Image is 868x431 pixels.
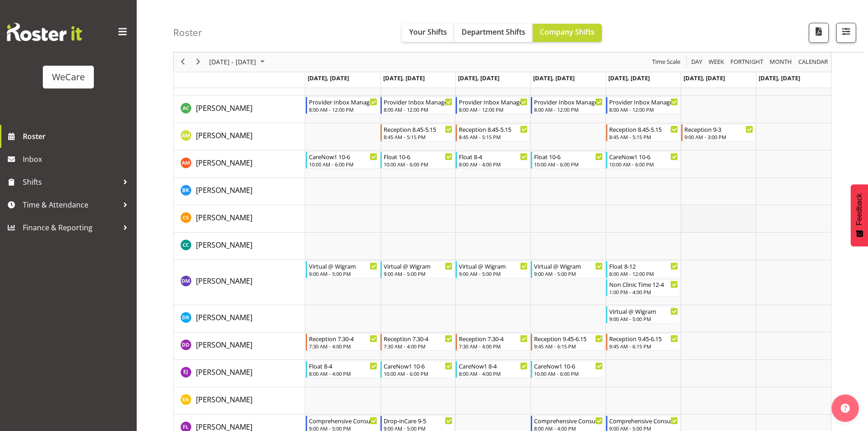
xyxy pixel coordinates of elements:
span: calendar [797,57,829,68]
span: [PERSON_NAME] [196,158,252,168]
div: 7:30 AM - 4:00 PM [459,343,528,350]
a: [PERSON_NAME] [196,312,252,323]
div: Ashley Mendoza"s event - Float 8-4 Begin From Wednesday, August 27, 2025 at 8:00:00 AM GMT+12:00 ... [456,151,530,169]
td: Ashley Mendoza resource [174,151,305,178]
div: 8:45 AM - 5:15 PM [384,133,452,140]
div: Provider Inbox Management [534,97,603,106]
div: Provider Inbox Management [384,97,452,106]
div: Reception 8.45-5.15 [609,125,678,134]
div: 9:00 AM - 5:00 PM [609,315,678,322]
div: Provider Inbox Management [609,97,678,106]
div: 8:00 AM - 12:00 PM [609,270,678,277]
div: Demi Dumitrean"s event - Reception 7.30-4 Begin From Monday, August 25, 2025 at 7:30:00 AM GMT+12... [306,333,380,351]
div: 8:00 AM - 4:00 PM [309,370,378,377]
div: Virtual @ Wigram [609,306,678,316]
span: Time & Attendance [23,198,118,212]
span: [DATE], [DATE] [383,74,425,82]
div: 7:30 AM - 4:00 PM [309,343,378,350]
button: Department Shifts [454,24,533,42]
button: Your Shifts [402,24,454,42]
h4: Roster [173,27,202,38]
button: Time Scale [651,57,682,68]
div: Ella Jarvis"s event - CareNow1 10-6 Begin From Tuesday, August 26, 2025 at 10:00:00 AM GMT+12:00 ... [380,361,455,378]
div: Float 8-4 [459,152,528,161]
button: Timeline Day [690,57,704,68]
span: Feedback [855,193,863,225]
span: [PERSON_NAME] [196,312,252,322]
span: Your Shifts [409,27,447,37]
span: Day [690,57,703,68]
div: 8:00 AM - 12:00 PM [534,106,603,113]
div: CareNow1 8-4 [459,361,528,370]
div: Deepti Raturi"s event - Virtual @ Wigram Begin From Friday, August 29, 2025 at 9:00:00 AM GMT+12:... [606,306,680,323]
div: Comprehensive Consult 9-5 [309,416,378,425]
a: [PERSON_NAME] [196,185,252,196]
span: Roster [23,130,132,143]
div: Provider Inbox Management [309,97,378,106]
div: 10:00 AM - 6:00 PM [384,370,452,377]
div: 9:00 AM - 5:00 PM [459,270,528,277]
div: 10:00 AM - 6:00 PM [534,370,603,377]
div: Antonia Mao"s event - Reception 8.45-5.15 Begin From Tuesday, August 26, 2025 at 8:45:00 AM GMT+1... [380,124,455,141]
div: CareNow1 10-6 [384,361,452,370]
span: Fortnight [729,57,764,68]
span: Department Shifts [462,27,525,37]
div: Ella Jarvis"s event - CareNow1 8-4 Begin From Wednesday, August 27, 2025 at 8:00:00 AM GMT+12:00 ... [456,361,530,378]
td: Demi Dumitrean resource [174,332,305,360]
div: 10:00 AM - 6:00 PM [309,161,378,168]
td: Catherine Stewart resource [174,205,305,233]
span: [PERSON_NAME] [196,367,252,377]
span: [PERSON_NAME] [196,103,252,113]
td: Ella Jarvis resource [174,360,305,387]
div: Reception 7.30-4 [309,334,378,343]
span: Finance & Reporting [23,221,118,234]
div: Ella Jarvis"s event - CareNow1 10-6 Begin From Thursday, August 28, 2025 at 10:00:00 AM GMT+12:00... [531,361,605,378]
div: 8:00 AM - 12:00 PM [609,106,678,113]
div: 8:00 AM - 12:00 PM [309,106,378,113]
a: [PERSON_NAME] [196,275,252,286]
span: Shifts [23,175,118,189]
div: 10:00 AM - 6:00 PM [384,161,452,168]
div: Demi Dumitrean"s event - Reception 7.30-4 Begin From Tuesday, August 26, 2025 at 7:30:00 AM GMT+1... [380,333,455,351]
span: [PERSON_NAME] [196,185,252,195]
div: Deepti Mahajan"s event - Virtual @ Wigram Begin From Tuesday, August 26, 2025 at 9:00:00 AM GMT+1... [380,261,455,278]
span: [DATE] - [DATE] [208,57,257,68]
td: Deepti Raturi resource [174,305,305,332]
div: Virtual @ Wigram [459,261,528,270]
span: Company Shifts [540,27,595,37]
a: [PERSON_NAME] [196,367,252,378]
div: Deepti Mahajan"s event - Virtual @ Wigram Begin From Monday, August 25, 2025 at 9:00:00 AM GMT+12... [306,261,380,278]
div: Ella Jarvis"s event - Float 8-4 Begin From Monday, August 25, 2025 at 8:00:00 AM GMT+12:00 Ends A... [306,361,380,378]
div: Comprehensive Consult 8-4 [534,416,603,425]
div: Deepti Mahajan"s event - Non Clinic Time 12-4 Begin From Friday, August 29, 2025 at 1:00:00 PM GM... [606,279,680,296]
div: WeCare [52,70,85,84]
div: 1:00 PM - 4:00 PM [609,288,678,296]
div: Virtual @ Wigram [309,261,378,270]
div: 8:45 AM - 5:15 PM [609,133,678,140]
div: 8:45 AM - 5:15 PM [459,133,528,140]
a: [PERSON_NAME] [196,394,252,405]
span: [DATE], [DATE] [683,74,725,82]
div: 9:00 AM - 3:00 PM [684,133,753,140]
div: Demi Dumitrean"s event - Reception 9.45-6.15 Begin From Friday, August 29, 2025 at 9:45:00 AM GMT... [606,333,680,351]
div: 8:00 AM - 4:00 PM [459,161,528,168]
div: Ashley Mendoza"s event - CareNow1 10-6 Begin From Monday, August 25, 2025 at 10:00:00 AM GMT+12:0... [306,151,380,169]
div: Demi Dumitrean"s event - Reception 7.30-4 Begin From Wednesday, August 27, 2025 at 7:30:00 AM GMT... [456,333,530,351]
img: Rosterit website logo [7,23,82,41]
div: Reception 7.30-4 [459,334,528,343]
div: 9:00 AM - 5:00 PM [384,270,452,277]
div: 10:00 AM - 6:00 PM [534,161,603,168]
span: [PERSON_NAME] [196,130,252,140]
div: Float 8-4 [309,361,378,370]
td: Andrew Casburn resource [174,96,305,123]
span: [PERSON_NAME] [196,340,252,350]
button: Next [192,57,205,68]
span: Month [769,57,793,68]
button: Month [797,57,830,68]
span: [DATE], [DATE] [759,74,800,82]
div: Reception 8.45-5.15 [459,125,528,134]
span: [PERSON_NAME] [196,395,252,405]
div: 8:00 AM - 12:00 PM [384,106,452,113]
div: Reception 9-3 [684,125,753,134]
div: 8:00 AM - 12:00 PM [459,106,528,113]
